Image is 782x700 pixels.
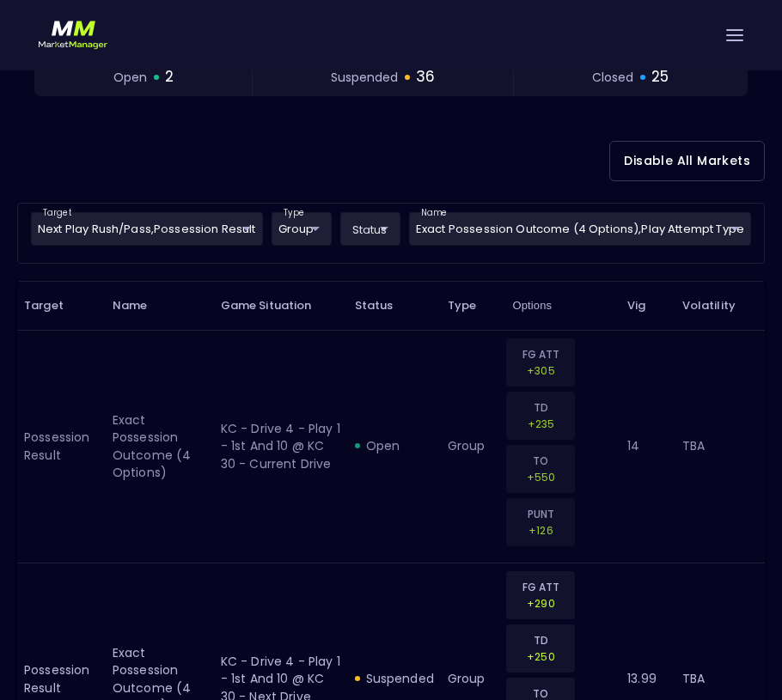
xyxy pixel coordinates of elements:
[284,207,304,219] label: type
[517,416,564,432] p: +235
[517,362,564,379] p: +305
[517,579,564,595] p: FG ATT
[609,141,765,181] button: Disable All Markets
[592,69,633,87] span: closed
[441,330,506,563] td: group
[39,17,107,53] img: logo
[517,522,564,539] p: +126
[416,66,435,88] span: 36
[355,298,416,313] span: Status
[113,298,170,313] span: Name
[214,330,348,563] td: KC - Drive 4 - Play 1 - 1st and 10 @ KC 30 - Current Drive
[221,298,334,313] span: Game Situation
[651,66,669,88] span: 25
[505,281,620,330] th: Options
[355,437,434,454] div: open
[517,469,564,485] p: +550
[43,207,71,219] label: target
[517,453,564,469] p: TO
[113,69,147,87] span: open
[517,648,564,665] p: +250
[165,66,174,88] span: 2
[24,298,86,313] span: Target
[31,212,263,246] div: target
[675,330,765,563] td: TBA
[17,330,106,563] td: Possession Result
[355,670,434,687] div: suspended
[517,506,564,522] p: PUNT
[517,595,564,612] p: +290
[421,207,447,219] label: name
[682,298,758,313] span: Volatility
[331,69,398,87] span: suspended
[517,346,564,362] p: FG ATT
[620,330,675,563] td: 14
[517,399,564,416] p: TD
[340,212,400,246] div: target
[409,212,751,246] div: target
[627,298,668,313] span: Vig
[272,212,332,246] div: target
[448,298,499,313] span: Type
[517,632,564,648] p: TD
[106,330,214,563] td: exact possession outcome (4 options)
